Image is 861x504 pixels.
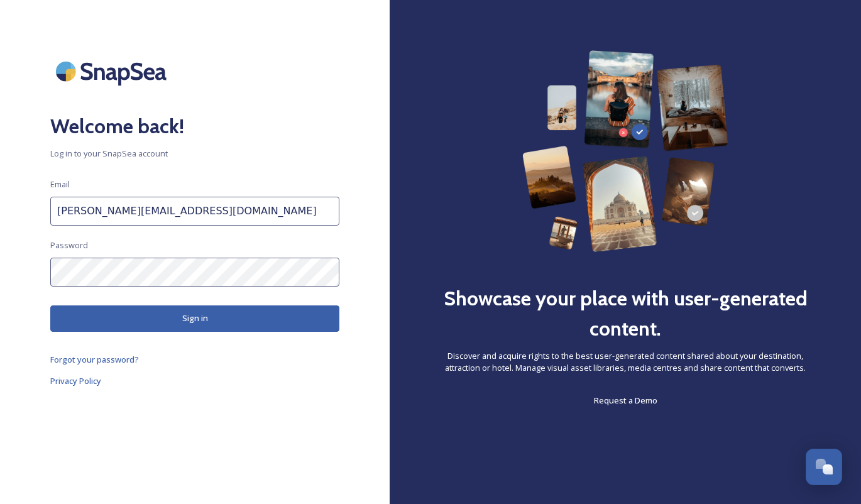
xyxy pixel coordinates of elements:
span: Email [50,178,70,190]
span: Privacy Policy [50,375,101,386]
span: Forgot your password? [50,354,139,365]
span: Request a Demo [594,395,657,406]
a: Privacy Policy [50,373,339,388]
h2: Welcome back! [50,111,339,141]
a: Forgot your password? [50,352,339,367]
input: john.doe@snapsea.io [50,197,339,226]
img: 63b42ca75bacad526042e722_Group%20154-p-800.png [522,50,728,252]
span: Discover and acquire rights to the best user-generated content shared about your destination, att... [440,350,811,374]
img: SnapSea Logo [50,50,176,92]
button: Sign in [50,305,339,331]
a: Request a Demo [594,393,657,408]
h2: Showcase your place with user-generated content. [440,283,811,344]
button: Open Chat [806,449,842,485]
span: Log in to your SnapSea account [50,148,339,160]
span: Password [50,239,88,251]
